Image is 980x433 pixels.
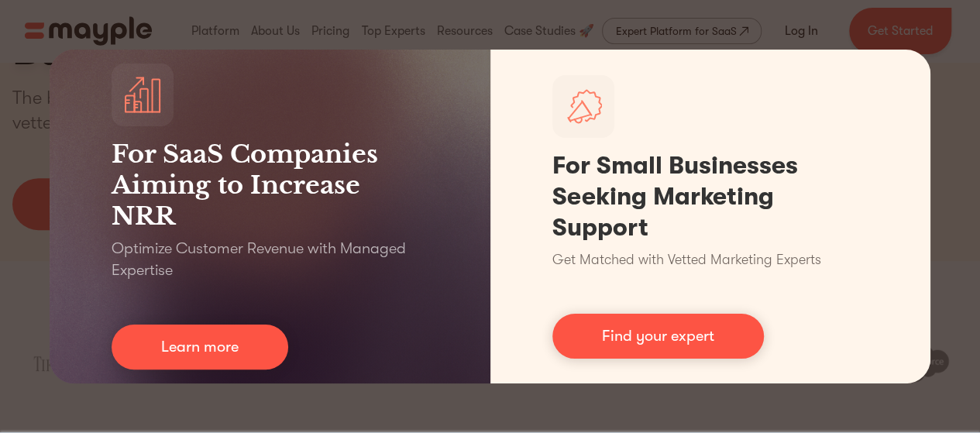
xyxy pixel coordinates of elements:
[552,249,821,270] p: Get Matched with Vetted Marketing Experts
[112,238,428,281] p: Optimize Customer Revenue with Managed Expertise
[112,325,288,369] a: Learn more
[552,150,869,243] h1: For Small Businesses Seeking Marketing Support
[552,314,764,359] a: Find your expert
[112,139,428,232] h3: For SaaS Companies Aiming to Increase NRR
